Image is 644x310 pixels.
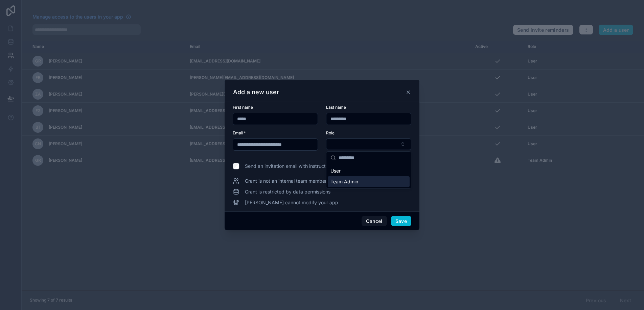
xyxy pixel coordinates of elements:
[233,88,279,96] h3: Add a new user
[326,164,411,188] div: Suggestions
[362,216,387,227] button: Cancel
[233,163,239,170] input: Send an invitation email with instructions to log in
[330,178,358,185] span: Team Admin
[233,130,243,135] span: Email
[245,163,353,170] span: Send an invitation email with instructions to log in
[326,138,411,150] button: Select Button
[326,130,335,135] span: Role
[330,167,341,174] span: User
[245,188,330,195] span: Grant is restricted by data permissions
[391,216,411,227] button: Save
[245,178,327,184] span: Grant is not an internal team member
[326,105,346,110] span: Last name
[233,105,253,110] span: First name
[245,199,338,206] span: [PERSON_NAME] cannot modify your app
